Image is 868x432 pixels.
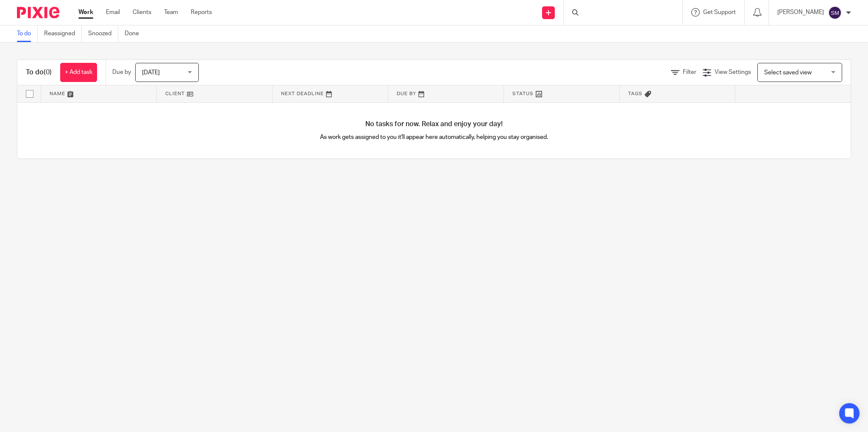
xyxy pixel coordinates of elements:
span: [DATE] [142,70,160,76]
span: Filter [683,69,696,75]
a: To do [17,25,38,42]
a: Email [106,8,120,17]
a: + Add task [60,63,97,82]
span: Get Support [703,9,736,15]
a: Reports [191,8,212,17]
a: Snoozed [88,25,118,42]
a: Team [164,8,178,17]
span: (0) [44,69,52,76]
img: svg%3E [828,6,842,20]
a: Done [125,25,145,42]
span: Select saved view [764,70,812,76]
p: [PERSON_NAME] [777,8,824,17]
a: Work [78,8,93,17]
h1: To do [26,68,52,77]
span: View Settings [715,69,751,75]
p: As work gets assigned to you it'll appear here automatically, helping you stay organised. [226,133,643,141]
a: Clients [133,8,151,17]
h4: No tasks for now. Relax and enjoy your day! [17,120,851,129]
p: Due by [112,68,131,76]
img: Pixie [17,7,59,18]
span: Tags [628,91,643,96]
a: Reassigned [44,25,82,42]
